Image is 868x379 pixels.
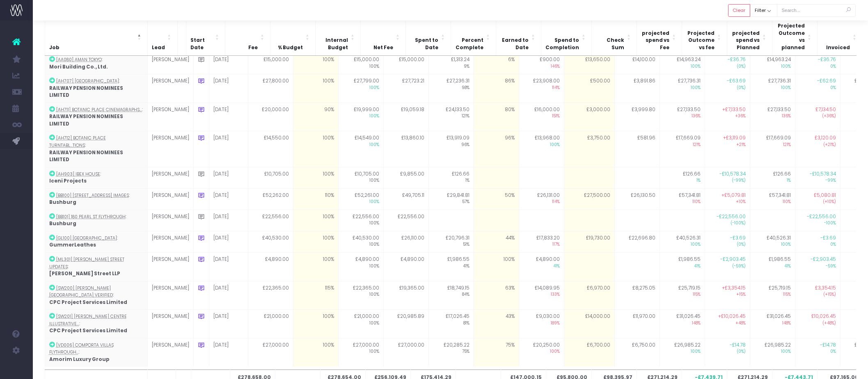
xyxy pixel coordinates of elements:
span: 121% [433,113,469,119]
span: (0%) [709,64,746,70]
td: £18,749.15 [428,281,474,310]
td: £29,841.81 [428,188,474,210]
td: £22,556.00 [248,210,293,231]
td: £900.00 [519,53,564,74]
th: Fee: Activate to sort: Activate to sort [225,18,270,56]
span: projected spend vs Planned [731,30,760,52]
span: 41% [754,263,791,269]
span: +£5,079.81 [721,192,746,199]
td: £22,365.00 [248,281,293,310]
td: £17,026.45 [428,310,474,338]
td: £20,985.89 [383,310,428,338]
td: £19,365.00 [383,281,428,310]
strong: RAILWAY PENSION NOMINEES LIMITED [49,85,123,99]
td: £581.96 [614,131,660,167]
th: Lead: Activate to sort: Activate to sort [147,18,177,56]
td: [PERSON_NAME] [147,338,193,366]
span: Fee [248,44,258,52]
td: £27,500.00 [564,188,614,210]
td: £40,530.00 [338,231,383,252]
span: £3,120.09 [815,135,836,142]
span: 136% [754,113,791,119]
td: £27,133.50 [660,103,705,131]
span: 100% [523,142,560,148]
td: £26,110.00 [383,231,428,252]
td: £3,750.00 [564,131,614,167]
td: £1,986.55 [750,253,795,281]
strong: Bushburg [49,220,76,227]
td: £49,705.11 [383,188,428,210]
td: [PERSON_NAME] [147,103,193,131]
td: £20,250.00 [519,338,564,366]
span: 117% [523,242,560,248]
td: [PERSON_NAME] [147,210,193,231]
strong: Iceni Projects [49,178,87,184]
span: 1% [664,178,701,184]
span: Job [49,44,60,52]
td: £14,963.24 [660,53,705,74]
td: : [45,253,147,281]
td: £20,000.00 [248,103,293,131]
td: £13,650.00 [564,53,614,74]
td: [DATE] [209,53,248,74]
span: -£3.69 [820,235,836,242]
td: £17,669.09 [750,131,795,167]
th: Spent to Date: Activate to sort: Activate to sort [406,18,451,56]
td: 100% [293,310,338,338]
td: £20,285.22 [428,338,474,366]
td: 100% [293,338,338,366]
span: 100% [343,113,379,119]
span: +£7,133.50 [722,106,746,114]
th: Job: Activate to invert sorting: Activate to invert sorting [45,18,147,56]
span: 100% [754,64,791,70]
td: £16,000.00 [519,103,564,131]
span: 41% [523,263,560,269]
td: [PERSON_NAME] [147,231,193,252]
abbr: [AA080] Aman Tokyo [56,57,102,63]
td: £57,341.81 [660,188,705,210]
td: £14,549.00 [338,131,383,167]
td: £22,696.80 [614,231,660,252]
span: 100% [343,178,379,184]
span: 1% [754,178,791,184]
td: £4,890.00 [338,253,383,281]
span: -£2,903.45 [720,256,746,263]
td: £126.66 [660,167,705,188]
td: 100% [293,210,338,231]
span: 110% [664,199,701,205]
td: [DATE] [209,310,248,338]
td: : [45,188,147,210]
td: £14,963.24 [750,53,795,74]
span: +£3,119.09 [723,135,746,142]
td: £19,999.00 [338,103,383,131]
span: 0% [799,242,836,248]
span: % Budget [278,44,303,52]
span: 100% [343,199,379,205]
span: Spend to Completion [545,37,579,51]
td: : [45,74,147,103]
th: projected spend vs Planned: Activate to sort: Activate to sort [727,18,772,56]
td: £26,985.22 [750,338,795,366]
td: £3,891.86 [614,74,660,103]
span: 100% [343,142,379,148]
span: 98% [433,85,469,91]
strong: RAILWAY PENSION NOMINEES LIMITED [49,113,123,127]
td: £27,736.31 [750,74,795,103]
td: £17,833.20 [519,231,564,252]
span: 146% [523,64,560,70]
td: : [45,310,147,338]
td: £4,890.00 [519,253,564,281]
td: £3,999.80 [614,103,660,131]
td: £27,133.50 [750,103,795,131]
td: [DATE] [209,167,248,188]
span: -£22,556.00 [717,213,746,221]
strong: GummerLeathes [49,242,96,248]
td: £26,131.00 [519,188,564,210]
span: 100% [664,242,701,248]
td: £15,000.00 [248,53,293,74]
td: [DATE] [209,338,248,366]
td: £14,089.95 [519,281,564,310]
td: [PERSON_NAME] [147,74,193,103]
span: 151% [523,113,560,119]
span: 136% [664,113,701,119]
